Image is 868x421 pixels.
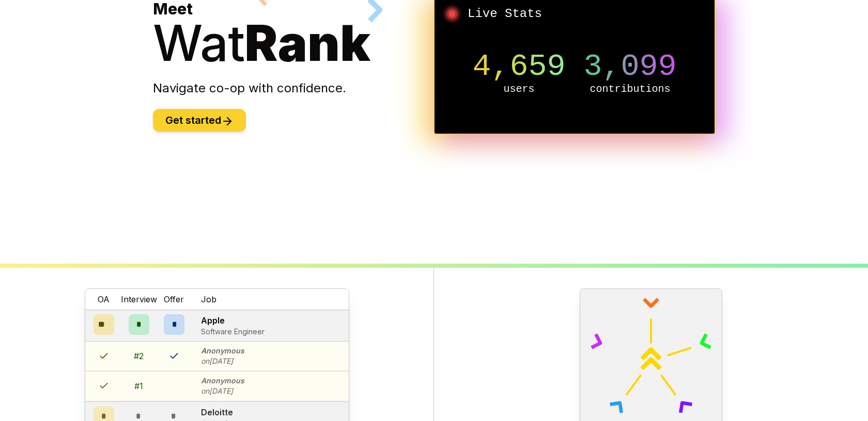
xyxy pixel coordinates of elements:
div: # 1 [134,380,143,392]
span: OA [98,293,110,305]
h2: Live Stats [443,6,706,22]
p: Deloitte [201,406,262,418]
p: Anonymous [201,346,244,356]
a: Get started [153,116,246,126]
p: contributions [575,82,686,96]
p: 4,659 [463,51,575,82]
p: Anonymous [201,376,244,386]
button: Get started [153,109,246,132]
div: # 2 [134,350,144,362]
span: Offer [164,293,184,305]
p: Software Engineer [201,327,265,337]
span: Wat [153,13,245,73]
p: Navigate co-op with confidence. [153,80,434,96]
p: on [DATE] [201,386,244,396]
span: Job [201,293,216,305]
p: on [DATE] [201,356,244,366]
p: 3,099 [575,51,686,82]
span: Rank [245,13,370,73]
p: users [463,82,575,96]
span: Interview [121,293,157,305]
p: Apple [201,314,265,327]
